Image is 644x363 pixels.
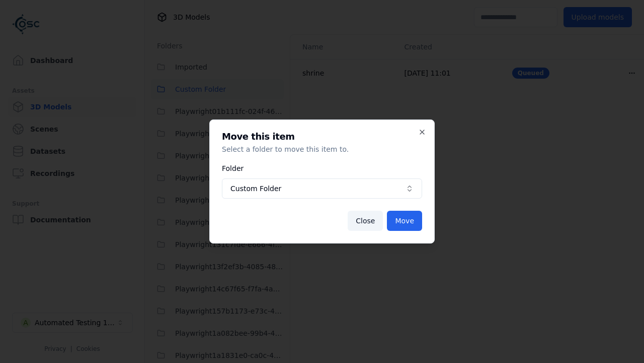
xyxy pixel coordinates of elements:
[230,184,401,194] span: Custom Folder
[222,164,244,172] label: Folder
[222,144,422,154] p: Select a folder to move this item to.
[348,211,383,231] button: Close
[387,211,422,231] button: Move
[222,132,422,141] h2: Move this item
